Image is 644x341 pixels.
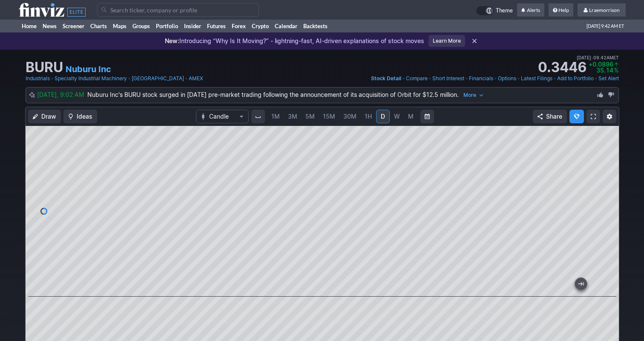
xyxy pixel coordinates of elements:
a: Home [19,20,40,32]
h1: BURU [26,61,63,74]
a: 15M [319,110,339,123]
a: W [390,110,404,123]
a: Forex [229,20,249,32]
button: Draw [28,110,61,123]
span: M [408,113,414,120]
span: % [614,67,618,74]
span: Share [546,112,562,121]
a: Set Alert [598,74,619,83]
a: Lraemorrison [578,3,626,17]
span: 1H [365,113,372,120]
a: 1M [267,110,284,123]
button: Range [420,110,434,123]
a: Short Interest [432,74,464,83]
a: Compare [406,74,428,83]
span: Nuburu Inc's BURU stock surged in [DATE] pre-market trading following the announcement of its acq... [87,91,487,98]
span: Stock Detail [371,75,401,82]
span: 1M [271,113,280,120]
a: Financials [469,74,493,83]
span: • [428,74,431,83]
span: New: [165,37,179,44]
a: Calendar [272,20,300,32]
a: Learn More [428,35,465,47]
a: Add to Portfolio [557,74,594,83]
span: 30M [343,113,356,120]
a: Futures [204,20,229,32]
span: • [517,74,520,83]
a: News [40,20,60,32]
span: [DATE], 9:02 AM [37,91,87,98]
a: Crypto [249,20,272,32]
a: Options [498,74,516,83]
a: 3M [284,110,301,123]
a: Alerts [517,3,544,17]
span: +0.0896 [589,61,613,68]
button: Ideas [63,110,97,123]
a: AMEX [189,74,203,83]
a: Stock Detail [371,74,401,83]
button: Share [533,110,567,123]
a: D [376,110,390,123]
button: Chart Settings [603,110,616,123]
span: • [51,74,54,83]
span: • [595,74,598,83]
button: Interval [251,110,265,123]
button: Jump to the most recent bar [575,278,587,290]
span: • [591,54,593,61]
a: 1H [361,110,376,123]
span: 15M [323,113,335,120]
p: Introducing “Why Is It Moving?” - lightning-fast, AI-driven explanations of stock moves [165,37,424,45]
a: Charts [87,20,110,32]
span: • [465,74,468,83]
a: 30M [339,110,360,123]
span: More [463,91,476,99]
span: Ideas [77,112,92,121]
span: 5M [305,113,315,120]
a: Fullscreen [586,110,600,123]
span: • [402,74,405,83]
a: Theme [476,6,513,15]
a: Portfolio [153,20,181,32]
a: Industrials [26,74,50,83]
button: Explore new features [569,110,584,123]
input: Search [97,3,259,17]
a: Nuburu Inc [66,63,111,75]
span: • [128,74,131,83]
span: W [394,113,400,120]
a: Maps [110,20,129,32]
span: [DATE] 09:42AM ET [577,54,619,61]
span: Candle [209,112,236,121]
span: • [185,74,188,83]
span: • [553,74,556,83]
a: Groups [129,20,153,32]
span: 3M [288,113,297,120]
a: Help [549,3,573,17]
span: Theme [496,6,513,15]
span: [DATE] 9:42 AM ET [586,20,624,32]
a: Insider [181,20,204,32]
span: 35.14 [596,67,613,74]
strong: 0.3446 [538,61,586,74]
a: Backtests [300,20,331,32]
a: Latest Filings [521,74,552,83]
a: Specialty Industrial Machinery [55,74,127,83]
span: Lraemorrison [589,7,620,13]
button: More [460,90,487,100]
span: Draw [41,112,56,121]
a: M [404,110,418,123]
span: Latest Filings [521,75,552,82]
a: [GEOGRAPHIC_DATA] [132,74,184,83]
a: 5M [302,110,319,123]
button: Chart Type [196,110,249,123]
span: D [381,113,385,120]
span: • [494,74,497,83]
a: Screener [60,20,87,32]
